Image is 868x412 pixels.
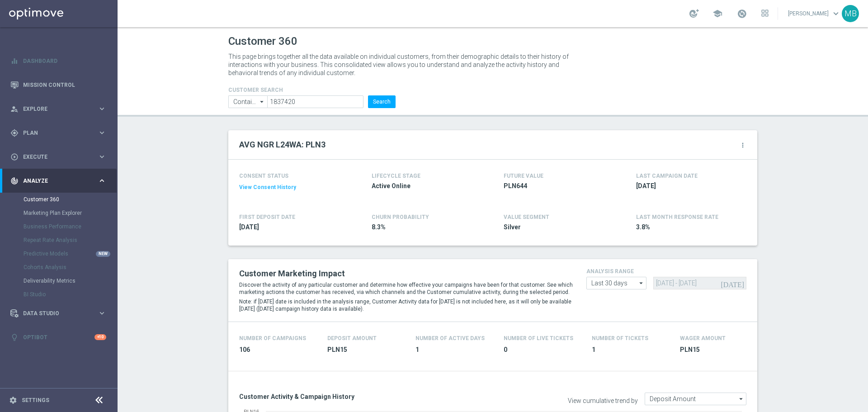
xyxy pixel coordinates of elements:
[239,268,573,279] h2: Customer Marketing Impact
[10,153,98,161] div: Execute
[239,281,573,296] p: Discover the activity of any particular customer and determine how effective your campaigns have ...
[24,274,117,288] div: Deliverability Metrics
[98,152,106,161] i: keyboard_arrow_right
[680,346,757,354] span: PLN15
[415,335,485,341] h4: Number of Active Days
[258,96,267,108] i: arrow_drop_down
[10,177,98,185] div: Analyze
[586,277,646,289] input: analysis range
[10,105,19,113] i: person_search
[327,335,377,341] h4: Deposit Amount
[636,182,742,190] span: 2025-09-08
[24,196,94,203] a: Customer 360
[372,223,477,232] span: 8.3%
[23,73,106,97] a: Mission Control
[10,129,98,137] div: Plan
[228,35,757,48] h1: Customer 360
[98,104,106,113] i: keyboard_arrow_right
[415,346,493,354] span: 1
[327,346,405,354] span: PLN15
[10,334,107,341] button: lightbulb Optibot +10
[24,288,117,301] div: BI Studio
[637,277,646,289] i: arrow_drop_down
[739,142,746,149] i: more_vert
[23,106,98,112] span: Explore
[96,251,110,257] div: NEW
[586,268,746,275] h4: analysis range
[592,335,648,341] h4: Number Of Tickets
[10,333,19,341] i: lightbulb
[636,214,718,220] span: LAST MONTH RESPONSE RATE
[24,193,117,206] div: Customer 360
[24,209,94,217] a: Marketing Plan Explorer
[831,9,841,19] span: keyboard_arrow_down
[24,247,117,260] div: Predictive Models
[10,81,107,89] button: Mission Control
[787,7,842,20] a: [PERSON_NAME]keyboard_arrow_down
[98,176,106,185] i: keyboard_arrow_right
[504,223,609,232] span: Silver
[10,129,19,137] i: gps_fixed
[228,52,576,77] p: This page brings together all the data available on individual customers, from their demographic ...
[504,346,581,354] span: 0
[592,346,669,354] span: 1
[10,105,107,113] button: person_search Explore keyboard_arrow_right
[228,95,267,108] input: Contains
[504,173,543,179] h4: FUTURE VALUE
[10,49,106,73] div: Dashboard
[239,335,306,341] h4: Number of Campaigns
[10,325,106,349] div: Optibot
[10,310,107,317] button: Data Studio keyboard_arrow_right
[98,309,106,317] i: keyboard_arrow_right
[372,173,420,179] h4: LIFECYCLE STAGE
[372,182,477,190] span: Active Online
[239,223,345,232] span: 2020-07-19
[10,129,107,137] button: gps_fixed Plan keyboard_arrow_right
[24,206,117,220] div: Marketing Plan Explorer
[23,154,98,160] span: Execute
[568,397,638,405] label: View cumulative trend by
[636,223,742,232] span: 3.8%
[9,396,17,404] i: settings
[504,335,573,341] h4: Number Of Live Tickets
[712,9,722,19] span: school
[372,214,429,220] span: CHURN PROBABILITY
[24,220,117,233] div: Business Performance
[368,95,396,108] button: Search
[10,177,107,185] button: track_changes Analyze keyboard_arrow_right
[23,311,98,316] span: Data Studio
[239,139,325,150] h2: AVG NGR L24WA: PLN3
[98,128,106,137] i: keyboard_arrow_right
[94,334,106,340] div: +10
[23,325,94,349] a: Optibot
[504,214,549,220] h4: VALUE SEGMENT
[239,214,295,220] h4: FIRST DEPOSIT DATE
[636,173,698,179] h4: LAST CAMPAIGN DATE
[10,105,98,113] div: Explore
[23,130,98,136] span: Plan
[10,153,107,161] div: play_circle_outline Execute keyboard_arrow_right
[239,393,486,401] h3: Customer Activity & Campaign History
[24,233,117,247] div: Repeat Rate Analysis
[23,178,98,184] span: Analyze
[737,393,746,405] i: arrow_drop_down
[228,87,396,93] h4: CUSTOMER SEARCH
[267,95,363,108] input: Enter CID, Email, name or phone
[239,184,296,191] button: View Consent History
[10,57,107,65] button: equalizer Dashboard
[842,5,859,22] div: MB
[24,260,117,274] div: Cohorts Analysis
[239,346,316,354] span: 106
[504,182,609,190] span: PLN644
[10,57,19,65] i: equalizer
[680,335,726,341] h4: Wager Amount
[22,398,49,403] a: Settings
[23,49,106,73] a: Dashboard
